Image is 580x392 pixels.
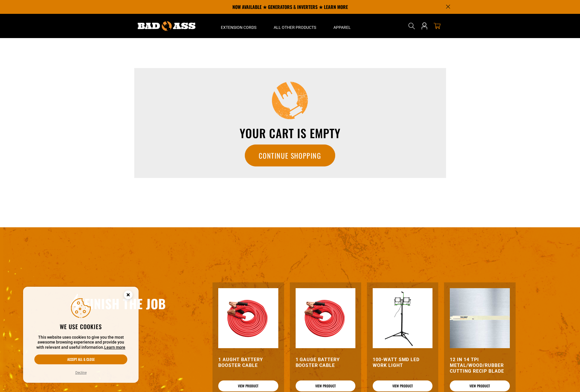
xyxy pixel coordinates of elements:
[274,25,316,30] span: All Other Products
[34,355,127,364] button: Accept all & close
[221,25,256,30] span: Extension Cords
[23,287,139,383] aside: Cookie Consent
[325,14,359,38] summary: Apparel
[74,370,88,376] button: Decline
[138,21,195,31] img: Bad Ass Extension Cords
[296,357,355,368] a: 1 Gauge Battery Booster Cable
[373,288,432,348] img: features
[373,380,432,391] a: View Product
[296,380,355,391] a: View Product
[218,380,278,391] a: View Product
[265,14,325,38] summary: All Other Products
[407,21,416,31] summary: Search
[34,323,127,330] h2: We use cookies
[34,335,127,350] p: This website uses cookies to give you the most awesome browsing experience and provide you with r...
[104,345,125,350] a: Learn more
[245,145,335,166] a: Continue Shopping
[450,380,510,391] a: View Product
[218,357,278,368] a: 1 Aught Battery Booster Cable
[212,14,265,38] summary: Extension Cords
[218,288,278,348] img: features
[333,25,351,30] span: Apparel
[373,357,432,368] a: 100-Watt SMD LED Work Light
[450,288,510,348] img: 12 In 14 TPI Metal/Wood/Rubber Cutting Recip Blade
[150,127,430,139] h3: Your cart is empty
[450,357,510,374] a: 12 In 14 TPI Metal/Wood/Rubber Cutting Recip Blade
[296,288,355,348] img: orange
